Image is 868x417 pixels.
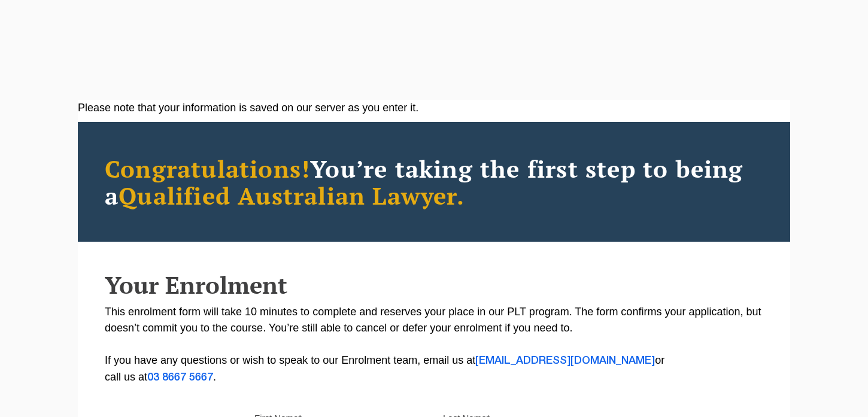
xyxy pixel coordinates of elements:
[147,373,213,382] a: 03 8667 5667
[105,155,763,209] h2: You’re taking the first step to being a
[78,100,790,116] div: Please note that your information is saved on our server as you enter it.
[475,356,655,366] a: [EMAIL_ADDRESS][DOMAIN_NAME]
[119,179,465,211] span: Qualified Australian Lawyer.
[105,272,763,298] h2: Your Enrolment
[105,153,310,184] span: Congratulations!
[105,304,763,386] p: This enrolment form will take 10 minutes to complete and reserves your place in our PLT program. ...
